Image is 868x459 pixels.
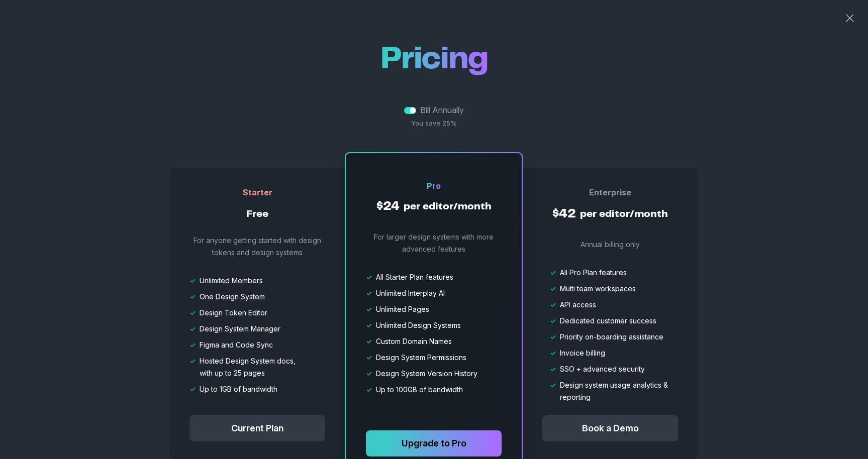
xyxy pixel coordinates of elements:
p: Unlimited Members [200,275,263,287]
p: Annual billing only [550,239,670,267]
p: ✓ [189,383,196,395]
p: Unlimited Pages [376,303,429,315]
p: ✓ [189,355,196,379]
p: ✓ [366,319,372,331]
p: Starter [189,186,325,198]
p: ✓ [550,331,556,343]
p: Figma and Code Sync [200,339,273,351]
p: Unlimited Interplay AI [376,287,445,299]
p: All Pro Plan features [560,267,627,279]
p: SSO + advanced security [560,363,645,375]
p: ✓ [189,275,196,287]
p: ✓ [366,368,372,380]
p: Hosted Design System docs, with up to 25 pages [200,355,310,379]
p: ✓ [366,335,372,348]
button: Current Plan [189,415,325,441]
p: Priority on-boarding assistance [560,331,663,343]
p: ✓ [189,323,196,335]
p: All Starter Plan features [376,271,453,283]
p: Invoice billing [560,347,605,359]
p: ✓ [189,307,196,319]
p: ✓ [550,379,556,403]
p: Design Token Editor [200,307,267,319]
p: $ 24 [376,199,400,215]
p: ✓ [366,352,372,364]
button: Upgrade to Pro [366,430,502,456]
p: Design System Version History [376,368,477,380]
p: ✓ [550,347,556,359]
p: Pricing [380,40,488,79]
p: ✓ [550,267,556,279]
p: API access [560,299,596,311]
p: per editor/month [580,206,668,222]
p: Unlimited Design Systems [376,319,461,331]
p: For anyone getting started with design tokens and design systems [189,235,325,275]
p: Custom Domain Names [376,335,452,348]
p: For larger design systems with more advanced features [366,231,502,271]
p: ✓ [550,283,556,295]
p: Design System Permissions [376,352,466,364]
p: You save 25% [411,118,457,128]
p: per editor/month [404,199,492,215]
p: ✓ [189,339,196,351]
p: Multi team workspaces [560,283,636,295]
p: $42 [552,206,576,222]
p: ✓ [189,291,196,303]
p: Dedicated customer success [560,315,656,327]
p: ✓ [366,271,372,283]
p: ✓ [550,315,556,327]
p: Pro [427,182,441,191]
p: Design system usage analytics & reporting [560,379,670,403]
button: Book a Demo [542,415,678,441]
p: Up to 1GB of bandwidth [200,383,277,395]
p: ✓ [366,303,372,315]
p: ✓ [366,287,372,299]
p: Free [189,206,325,235]
span: Bill Annually [420,107,464,113]
p: ✓ [550,363,556,375]
p: Enterprise [550,186,670,198]
p: ✓ [366,384,372,396]
p: One Design System [200,291,265,303]
p: Up to 100GB of bandwidth [376,384,463,396]
p: ✓ [550,299,556,311]
p: Design System Manager [200,323,280,335]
